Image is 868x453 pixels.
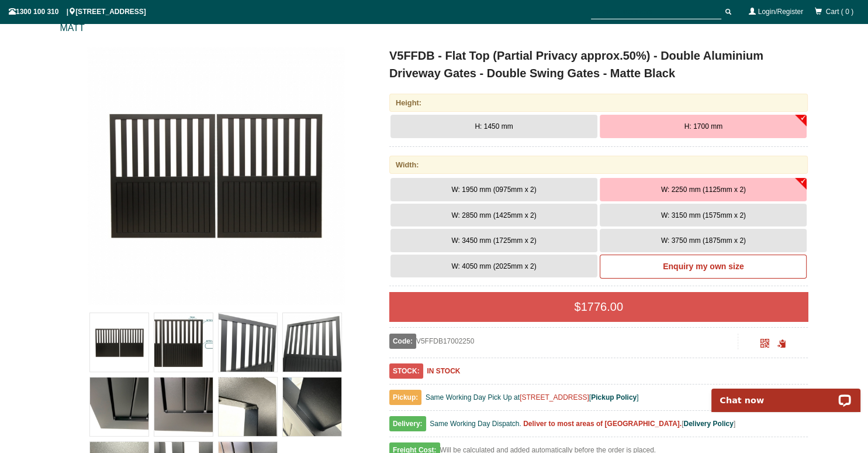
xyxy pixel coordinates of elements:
[451,236,536,245] span: W: 3450 mm (1725mm x 2)
[390,255,597,278] button: W: 4050 mm (2025mm x 2)
[451,211,536,219] span: W: 2850 mm (1425mm x 2)
[389,47,808,82] h1: V5FFDB - Flat Top (Partial Privacy approx.50%) - Double Aluminium Driveway Gates - Double Swing G...
[600,204,807,227] button: W: 3150 mm (1575mm x 2)
[87,47,344,304] img: V5FFDB - Flat Top (Partial Privacy approx.50%) - Double Aluminium Driveway Gates - Double Swing G...
[389,292,808,321] div: $
[389,94,808,112] div: Height:
[219,313,277,372] img: V5FFDB - Flat Top (Partial Privacy approx.50%) - Double Aluminium Driveway Gates - Double Swing G...
[389,334,738,349] div: V5FFDB17002250
[283,377,341,436] img: V5FFDB - Flat Top (Partial Privacy approx.50%) - Double Aluminium Driveway Gates - Double Swing G...
[661,236,746,245] span: W: 3750 mm (1875mm x 2)
[758,8,803,16] a: Login/Register
[591,393,637,401] a: Pickup Policy
[430,420,521,428] span: Same Working Day Dispatch.
[90,313,148,372] img: V5FFDB - Flat Top (Partial Privacy approx.50%) - Double Aluminium Driveway Gates - Double Swing G...
[9,8,146,16] span: 1300 100 310 | [STREET_ADDRESS]
[451,262,536,270] span: W: 4050 mm (2025mm x 2)
[154,377,213,436] img: V5FFDB - Flat Top (Partial Privacy approx.50%) - Double Aluminium Driveway Gates - Double Swing G...
[520,393,589,401] a: [STREET_ADDRESS]
[427,367,460,375] b: IN STOCK
[600,229,807,252] button: W: 3750 mm (1875mm x 2)
[61,47,371,304] a: V5FFDB - Flat Top (Partial Privacy approx.50%) - Double Aluminium Driveway Gates - Double Swing G...
[661,186,746,194] span: W: 2250 mm (1125mm x 2)
[389,334,416,349] span: Code:
[390,178,597,201] button: W: 1950 mm (0975mm x 2)
[600,255,807,279] a: Enquiry my own size
[389,390,421,405] span: Pickup:
[591,5,721,19] input: SEARCH PRODUCTS
[154,313,213,372] img: V5FFDB - Flat Top (Partial Privacy approx.50%) - Double Aluminium Driveway Gates - Double Swing G...
[684,122,722,131] span: H: 1700 mm
[683,420,733,428] a: Delivery Policy
[389,417,808,437] div: [ ]
[390,115,597,138] button: H: 1450 mm
[389,363,423,379] span: STOCK:
[704,375,868,412] iframe: LiveChat chat widget
[760,341,769,349] a: Click to enlarge and scan to share.
[663,262,743,271] b: Enquiry my own size
[389,156,808,174] div: Width:
[389,416,426,431] span: Delivery:
[600,115,807,138] button: H: 1700 mm
[283,313,341,372] img: V5FFDB - Flat Top (Partial Privacy approx.50%) - Double Aluminium Driveway Gates - Double Swing G...
[426,393,639,401] span: Same Working Day Pick Up at [ ]
[777,339,786,348] span: Click to copy the URL
[581,300,623,313] span: 1776.00
[390,229,597,252] button: W: 3450 mm (1725mm x 2)
[600,178,807,201] button: W: 2250 mm (1125mm x 2)
[451,186,536,194] span: W: 1950 mm (0975mm x 2)
[90,377,148,436] img: V5FFDB - Flat Top (Partial Privacy approx.50%) - Double Aluminium Driveway Gates - Double Swing G...
[390,204,597,227] button: W: 2850 mm (1425mm x 2)
[219,377,277,436] img: V5FFDB - Flat Top (Partial Privacy approx.50%) - Double Aluminium Driveway Gates - Double Swing G...
[661,211,746,219] span: W: 3150 mm (1575mm x 2)
[523,420,682,428] b: Deliver to most areas of [GEOGRAPHIC_DATA].
[475,122,513,131] span: H: 1450 mm
[826,8,853,16] span: Cart ( 0 )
